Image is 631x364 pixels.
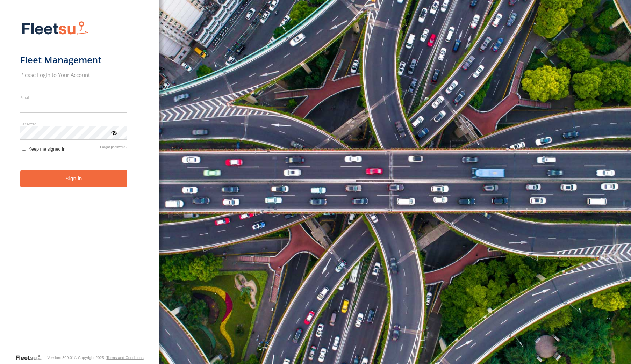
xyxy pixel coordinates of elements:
[20,17,139,354] form: main
[47,356,74,360] div: Version: 309.01
[20,95,128,100] label: Email
[20,121,128,126] label: Password
[20,71,128,78] h2: Please Login to Your Account
[22,146,26,151] input: Keep me signed in
[20,20,90,37] img: Fleetsu
[28,146,65,152] span: Keep me signed in
[74,356,144,360] div: © Copyright 2025 -
[20,54,128,66] h1: Fleet Management
[20,170,128,187] button: Sign in
[15,354,47,361] a: Visit our Website
[100,145,127,152] a: Forgot password?
[106,356,143,360] a: Terms and Conditions
[110,129,117,136] div: ViewPassword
